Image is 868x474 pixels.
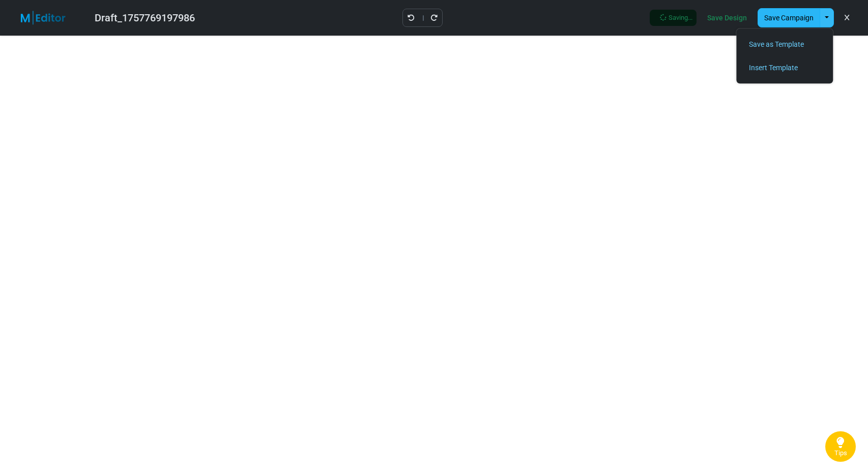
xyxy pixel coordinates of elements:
a: Save as Template [741,35,828,53]
a: Undo [407,11,415,24]
span: Tips [834,449,847,457]
div: Draft_1757769197986 [95,10,195,25]
a: Insert Template [741,58,828,77]
button: Save Campaign [758,8,820,27]
a: Save Design [705,9,749,26]
a: Redo [430,11,438,24]
span: Saving... [654,14,692,22]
